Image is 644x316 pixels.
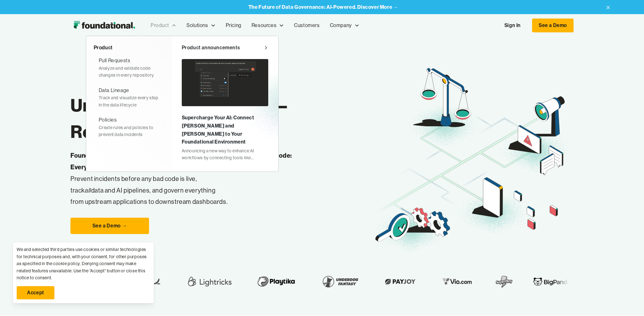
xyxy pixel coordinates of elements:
img: Vio.com [439,277,475,286]
div: Analyze and validate code changes in every repository [99,65,159,79]
a: See a Demo → [70,218,149,234]
div: Policies [99,116,117,124]
img: Lightricks [186,273,233,290]
strong: The Future of Data Governance: AI-Powered. Discover More → [248,4,398,10]
div: Product [94,44,164,52]
img: Underdog Fantasy [319,273,361,290]
div: We and selected third parties use cookies or similar technologies for technical purposes and, wit... [17,246,150,281]
em: all [85,186,91,194]
div: Solutions [181,15,220,36]
a: Pricing [221,15,247,36]
a: Data LineageTrack and visualize every step in the data lifecycle [94,84,164,111]
a: See a Demo [532,19,574,32]
iframe: Chat Widget [531,243,644,316]
div: Create rules and policies to prevent data incidents [99,124,159,138]
div: Product announcements [182,44,240,52]
a: Product announcements [182,44,268,52]
div: Company [325,15,364,36]
img: Foundational Logo [70,19,138,32]
div: Product [146,15,181,36]
img: SuperPlay [495,273,513,290]
a: Pull RequestsAnalyze and validate code changes in every repository [94,54,164,81]
div: Announcing a new way to enhance AI workflows by connecting tools like [PERSON_NAME] and [PERSON_N... [182,147,268,161]
img: Playtika [253,273,298,290]
p: Prevent incidents before any bad code is live, track data and AI pipelines, and govern everything... [70,150,312,208]
div: Solutions [186,21,208,30]
h1: Unified Data Governance— Rebuilt for the [70,92,372,145]
a: Sign In [498,19,527,32]
div: Data Lineage [99,86,129,95]
div: Company [330,21,352,30]
a: The Future of Data Governance: AI-Powered. Discover More → [248,4,398,10]
div: Resources [247,15,289,36]
img: Payjoy [381,277,419,286]
a: home [70,19,138,32]
div: Supercharge Your AI: Connect [PERSON_NAME] and [PERSON_NAME] to Your Foundational Environment [182,114,268,146]
a: PoliciesCreate rules and policies to prevent data incidents [94,113,164,140]
a: Accept [17,286,54,299]
div: Pull Requests [99,57,130,65]
div: Product [151,21,169,30]
a: Supercharge Your AI: Connect [PERSON_NAME] and [PERSON_NAME] to Your Foundational EnvironmentAnno... [182,57,268,164]
strong: Foundational uses source code analysis to govern all the data and its code: Everything, everywher... [70,151,292,171]
img: Ramp [128,273,165,290]
a: Customers [289,15,325,36]
div: Resources [252,21,276,30]
nav: Product [86,36,279,172]
div: Track and visualize every step in the data lifecycle [99,94,159,108]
